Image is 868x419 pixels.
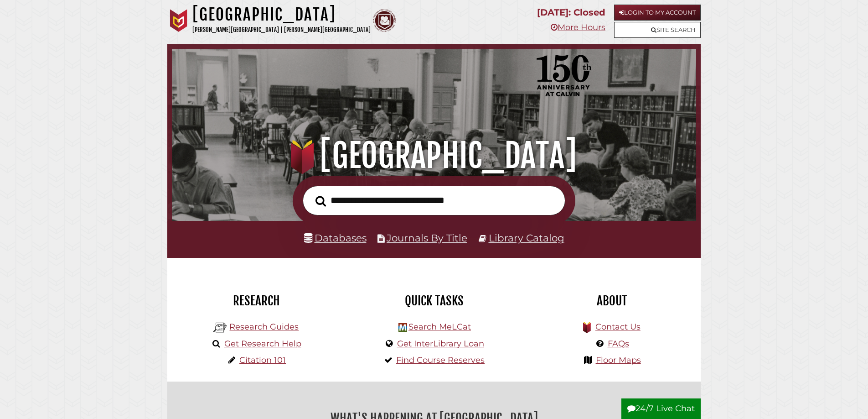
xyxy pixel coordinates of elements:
[595,322,641,332] a: Contact Us
[304,232,367,244] a: Databases
[192,25,371,35] p: [PERSON_NAME][GEOGRAPHIC_DATA] | [PERSON_NAME][GEOGRAPHIC_DATA]
[167,9,190,32] img: Calvin University
[489,232,564,244] a: Library Catalog
[551,22,605,32] a: More Hours
[213,321,227,335] img: Hekman Library Logo
[239,355,286,365] a: Citation 101
[398,323,407,332] img: Hekman Library Logo
[387,232,467,244] a: Journals By Title
[192,5,371,25] h1: [GEOGRAPHIC_DATA]
[174,293,338,309] h2: Research
[373,9,396,32] img: Calvin Theological Seminary
[224,339,301,349] a: Get Research Help
[614,22,701,38] a: Site Search
[397,339,484,349] a: Get InterLibrary Loan
[315,195,326,207] i: Search
[537,5,605,21] p: [DATE]: Closed
[185,136,683,176] h1: [GEOGRAPHIC_DATA]
[229,322,299,332] a: Research Guides
[614,5,701,21] a: Login to My Account
[596,355,641,365] a: Floor Maps
[352,293,516,309] h2: Quick Tasks
[530,293,694,309] h2: About
[608,339,629,349] a: FAQs
[408,322,471,332] a: Search MeLCat
[396,355,485,365] a: Find Course Reserves
[311,193,331,209] button: Search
